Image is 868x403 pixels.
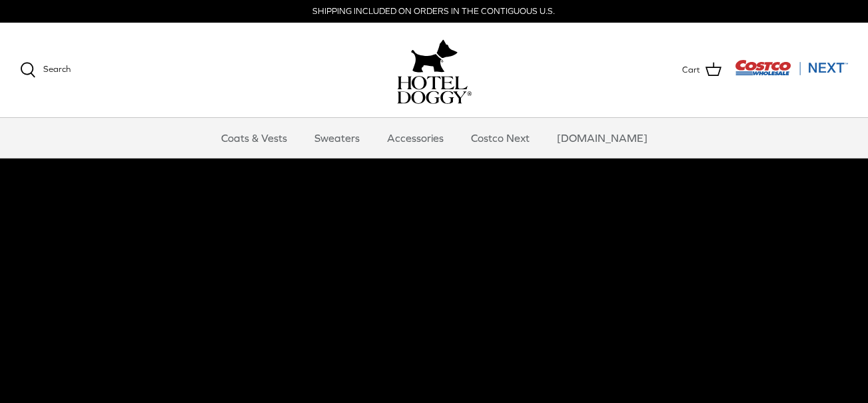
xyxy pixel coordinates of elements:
a: Search [20,62,71,78]
img: hoteldoggy.com [411,36,458,76]
span: Search [43,64,71,74]
a: [DOMAIN_NAME] [545,118,659,158]
a: Cart [682,61,721,79]
a: Accessories [375,118,456,158]
img: hoteldoggycom [397,76,472,104]
a: hoteldoggy.com hoteldoggycom [397,36,472,104]
span: Cart [682,63,700,77]
a: Sweaters [302,118,372,158]
a: Costco Next [459,118,542,158]
img: Costco Next [735,59,848,76]
a: Visit Costco Next [735,68,848,78]
a: Coats & Vests [209,118,299,158]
